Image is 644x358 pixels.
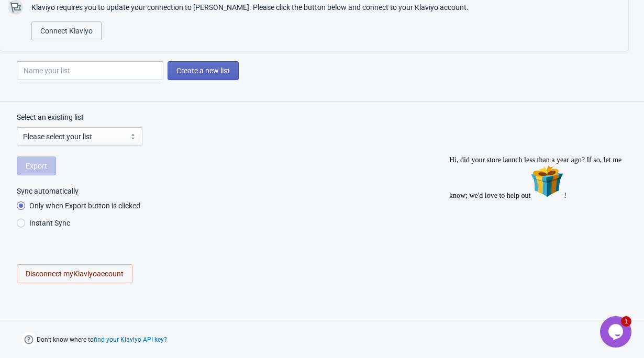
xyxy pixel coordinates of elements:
[17,264,132,283] button: Disconnect myKlaviyoaccount
[17,186,79,196] legend: Sync automatically
[31,2,469,13] p: Klaviyo requires you to update your connection to [PERSON_NAME]. Please click the button below an...
[26,270,124,278] span: Disconnect my Klaviyo account
[17,112,84,122] label: Select an existing list
[445,152,634,311] iframe: chat widget
[94,336,167,343] button: find your Klaviyo API key?
[4,4,193,48] div: Hi, did your store launch less than a year ago? If so, let me know; we'd love to help out🎁!
[21,332,37,348] img: help.png
[29,200,140,211] span: Only when Export button is clicked
[37,333,167,346] span: Don’t know where to
[176,66,230,75] span: Create a new list
[40,27,93,35] span: Connect Klaviyo
[4,4,176,48] span: Hi, did your store launch less than a year ago? If so, let me know; we'd love to help out !
[600,316,634,348] iframe: chat widget
[168,61,239,80] button: Create a new list
[29,218,70,228] span: Instant Sync
[85,13,119,46] img: :gift:
[31,21,102,40] button: Connect Klaviyo
[17,61,163,80] input: Name your list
